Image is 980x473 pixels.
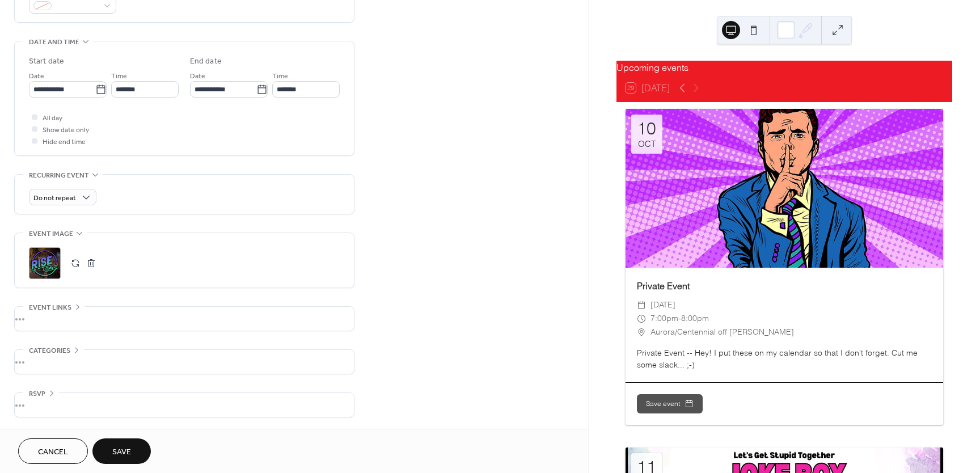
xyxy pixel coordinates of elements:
span: 8:00pm [681,312,709,326]
span: Categories [29,345,70,357]
span: Event image [29,228,73,240]
div: Start date [29,56,64,67]
span: Date and time [29,36,79,48]
div: ; [29,247,61,279]
div: Upcoming events [616,61,952,74]
span: Save [112,446,131,458]
div: Private Event [626,279,943,293]
span: Cancel [38,446,68,458]
div: ​ [637,298,646,312]
button: Save [92,438,151,464]
div: Private Event -- Hey! I put these on my calendar so that I don't forget. Cut me some slack... ;-) [626,347,943,371]
span: Date [190,70,205,82]
button: Save event [637,394,703,413]
div: ••• [15,307,354,331]
span: 7:00pm [650,312,678,326]
span: Event links [29,302,71,314]
div: ​ [637,312,646,326]
span: RSVP [29,388,45,400]
span: Time [111,70,127,82]
span: Show date only [43,124,89,136]
button: Cancel [18,438,88,464]
span: All day [43,112,62,124]
span: Hide end time [43,136,86,148]
span: [DATE] [650,298,675,312]
span: Time [272,70,288,82]
span: Do not repeat [33,192,76,205]
div: ​ [637,326,646,339]
div: 10 [637,120,656,137]
span: Recurring event [29,170,89,181]
div: ••• [15,393,354,417]
span: - [678,312,681,326]
div: Oct [638,140,656,148]
div: End date [190,56,222,67]
span: Date [29,70,44,82]
span: Aurora/Centennial off [PERSON_NAME] [650,326,794,339]
div: ••• [15,350,354,374]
